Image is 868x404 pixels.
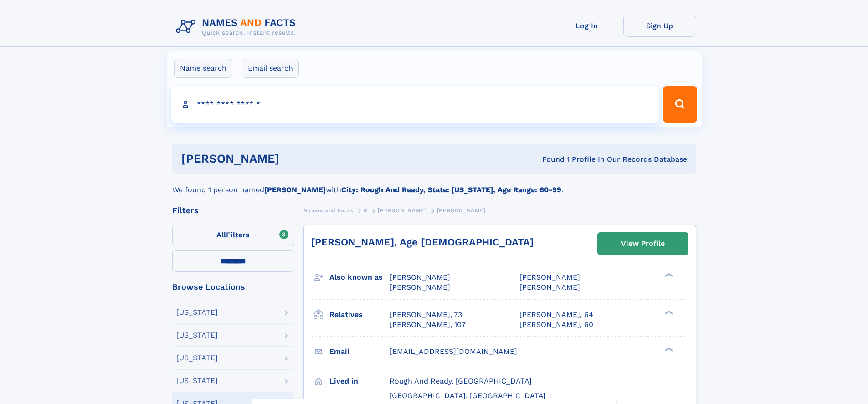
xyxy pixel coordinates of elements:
[172,15,303,39] img: Logo Names and Facts
[598,233,688,255] a: View Profile
[519,310,593,320] a: [PERSON_NAME], 64
[663,86,697,123] button: Search Button
[303,205,354,216] a: Names and Facts
[519,283,580,291] span: [PERSON_NAME]
[176,309,218,316] div: [US_STATE]
[623,15,696,37] a: Sign Up
[341,185,561,194] b: City: Rough And Ready, State: [US_STATE], Age Range: 60-99
[176,377,218,384] div: [US_STATE]
[329,373,390,389] h3: Lived in
[176,354,218,362] div: [US_STATE]
[390,320,466,330] a: [PERSON_NAME], 107
[390,377,532,385] span: Rough And Ready, [GEOGRAPHIC_DATA]
[390,273,450,281] span: [PERSON_NAME]
[172,283,294,291] div: Browse Locations
[378,205,426,216] a: [PERSON_NAME]
[171,86,659,123] input: search input
[411,154,687,164] div: Found 1 Profile In Our Records Database
[550,15,623,37] a: Log In
[311,236,534,248] a: [PERSON_NAME], Age [DEMOGRAPHIC_DATA]
[519,273,580,281] span: [PERSON_NAME]
[390,391,546,400] span: [GEOGRAPHIC_DATA], [GEOGRAPHIC_DATA]
[621,233,665,254] div: View Profile
[216,230,226,239] span: All
[264,185,326,194] b: [PERSON_NAME]
[172,206,294,215] div: Filters
[378,207,426,214] span: [PERSON_NAME]
[329,344,390,359] h3: Email
[172,225,294,246] label: Filters
[242,59,299,78] label: Email search
[364,207,368,214] span: R
[329,307,390,322] h3: Relatives
[437,207,486,214] span: [PERSON_NAME]
[663,346,673,352] div: ❯
[181,153,411,164] h1: [PERSON_NAME]
[519,320,593,330] a: [PERSON_NAME], 60
[172,174,696,195] div: We found 1 person named with .
[663,309,673,315] div: ❯
[663,272,673,278] div: ❯
[364,205,368,216] a: R
[390,310,462,320] a: [PERSON_NAME], 73
[390,347,517,356] span: [EMAIL_ADDRESS][DOMAIN_NAME]
[174,59,232,78] label: Name search
[176,332,218,339] div: [US_STATE]
[390,283,450,291] span: [PERSON_NAME]
[329,270,390,285] h3: Also known as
